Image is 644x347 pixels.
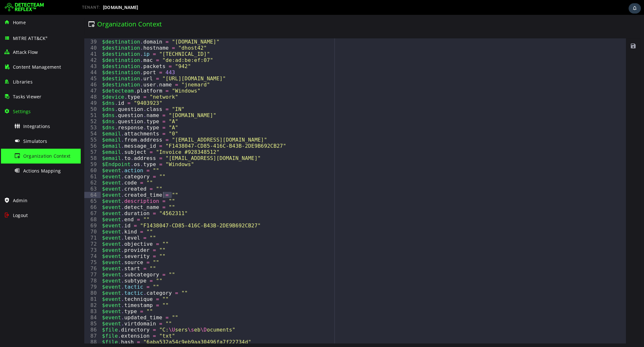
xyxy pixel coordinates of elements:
div: 59 [4,146,20,153]
span: Attack Flow [13,49,38,55]
span: Settings [13,108,31,114]
div: 74 [4,238,20,244]
div: 48 [4,79,20,85]
div: 55 [4,122,20,128]
span: Logout [13,212,28,218]
div: 80 [4,275,20,281]
span: TENANT: [82,5,100,10]
div: 60 [4,153,20,159]
div: 75 [4,244,20,251]
div: 50 [4,91,20,97]
div: 58 [4,140,20,146]
div: 66 [4,189,20,195]
div: 84 [4,300,20,306]
div: 51 [4,97,20,104]
sup: ® [46,36,47,39]
div: 65 [4,183,20,189]
div: 52 [4,104,20,110]
div: 86 [4,312,20,318]
div: 61 [4,159,20,165]
div: 87 [4,318,20,324]
span: Libraries [13,79,33,85]
span: Organization Context [16,5,81,14]
div: 68 [4,202,20,208]
span: [DOMAIN_NAME] [103,5,138,10]
span: Admin [13,197,27,203]
div: 43 [4,48,20,55]
div: 81 [4,281,20,287]
div: 53 [4,110,20,116]
span: Integrations [23,123,50,129]
div: 77 [4,257,20,263]
div: 78 [4,263,20,269]
div: 40 [4,30,20,36]
div: 71 [4,220,20,226]
div: 49 [4,85,20,91]
div: 70 [4,214,20,220]
span: Home [13,19,26,25]
span: Tasks Viewer [13,94,41,100]
div: 79 [4,269,20,275]
div: 47 [4,73,20,79]
div: 85 [4,306,20,312]
div: 45 [4,61,20,67]
div: 82 [4,287,20,293]
div: 44 [4,55,20,61]
div: 67 [4,195,20,202]
div: 69 [4,208,20,214]
div: Task Notifications [629,3,641,14]
div: 46 [4,67,20,73]
div: 64 [4,177,20,183]
div: 57 [4,134,20,140]
div: 63 [4,171,20,177]
span: Actions Mapping [23,168,61,174]
div: 88 [4,324,20,330]
div: 42 [4,42,20,48]
div: 54 [4,116,20,122]
div: 62 [4,165,20,171]
div: 83 [4,293,20,300]
span: Organization Context [23,153,70,159]
div: 56 [4,128,20,134]
div: 41 [4,36,20,42]
div: 76 [4,251,20,257]
span: MITRE ATT&CK [13,35,48,41]
img: Detecteam logo [5,2,44,13]
div: 39 [4,24,20,30]
span: Content Management [13,64,61,70]
div: 72 [4,226,20,232]
div: 73 [4,232,20,238]
span: Simulators [23,138,47,144]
